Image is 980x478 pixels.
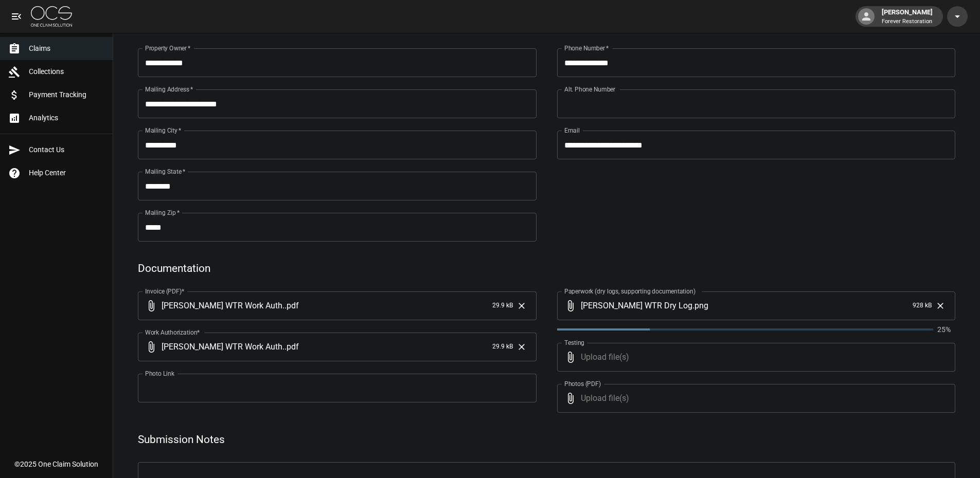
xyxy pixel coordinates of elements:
label: Mailing Address [145,85,193,94]
button: Clear [933,298,948,314]
span: [PERSON_NAME] WTR Dry Log [581,300,692,311]
label: Work Authorization* [145,328,200,337]
span: Contact Us [29,144,104,155]
p: 25% [937,324,955,335]
button: open drawer [6,6,27,27]
img: ocs-logo-white-transparent.png [31,6,72,27]
label: Photo Link [145,369,174,378]
button: Clear [514,298,529,314]
div: © 2025 One Claim Solution [14,459,98,469]
span: [PERSON_NAME] WTR Work Auth. [162,300,284,311]
label: Email [564,126,580,135]
label: Property Owner [145,44,191,52]
span: 29.9 kB [492,301,513,311]
button: Clear [514,339,529,355]
p: Forever Restoration [882,17,933,26]
span: Upload file(s) [581,384,928,413]
span: . png [692,300,708,311]
label: Phone Number [564,44,609,52]
label: Photos (PDF) [564,379,601,388]
span: Upload file(s) [581,343,928,372]
div: [PERSON_NAME] [878,7,937,26]
label: Alt. Phone Number [564,85,615,94]
label: Mailing State [145,167,185,176]
span: Analytics [29,113,104,123]
span: [PERSON_NAME] WTR Work Auth. [162,341,284,353]
span: Collections [29,66,104,77]
span: 29.9 kB [492,342,513,352]
label: Testing [564,338,584,347]
label: Invoice (PDF)* [145,287,185,296]
span: Payment Tracking [29,89,104,100]
label: Mailing Zip [145,208,180,217]
span: 928 kB [913,301,932,311]
span: . pdf [284,300,299,311]
label: Mailing City [145,126,182,135]
span: Help Center [29,168,104,178]
span: Claims [29,43,104,54]
label: Paperwork (dry logs, supporting documentation) [564,287,696,296]
span: . pdf [284,341,299,353]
